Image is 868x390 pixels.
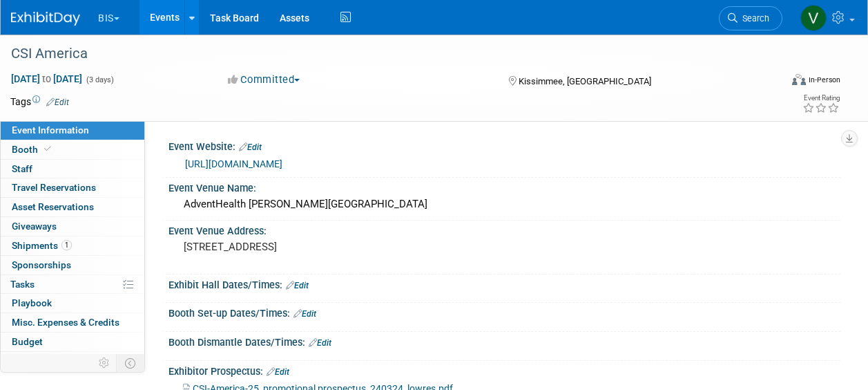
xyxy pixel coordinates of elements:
[519,76,651,86] span: Kissimmee, [GEOGRAPHIC_DATA]
[11,12,80,26] img: ExhibitDay
[168,275,840,292] div: Exhibit Hall Dates/Times:
[117,354,145,372] td: Toggle Event Tabs
[309,338,331,348] a: Edit
[6,41,769,66] div: CSI America
[1,333,144,351] a: Budget
[12,124,89,136] span: Event Information
[1,178,144,197] a: Travel Reservations
[168,303,840,321] div: Booth Set-up Dates/Times:
[185,158,282,169] a: [URL][DOMAIN_NAME]
[85,75,114,84] span: (3 days)
[267,367,289,377] a: Edit
[720,72,840,93] div: Event Format
[1,160,144,178] a: Staff
[1,256,144,275] a: Sponsorships
[239,142,262,152] a: Edit
[286,281,309,290] a: Edit
[223,73,305,87] button: Committed
[808,75,840,85] div: In-Person
[168,178,840,195] div: Event Venue Name:
[12,297,52,308] span: Playbook
[10,95,69,109] td: Tags
[12,221,57,232] span: Giveaways
[293,309,316,319] a: Edit
[1,121,144,140] a: Event Information
[1,217,144,236] a: Giveaways
[12,163,32,174] span: Staff
[12,336,43,347] span: Budget
[1,294,144,313] a: Playbook
[12,240,72,251] span: Shipments
[168,136,840,154] div: Event Website:
[12,317,119,328] span: Misc. Expenses & Credits
[1,313,144,332] a: Misc. Expenses & Credits
[46,98,69,107] a: Edit
[800,5,827,31] img: Valerie Shively
[802,95,840,102] div: Event Rating
[10,279,35,290] span: Tasks
[10,73,83,85] span: [DATE] [DATE]
[168,332,840,350] div: Booth Dismantle Dates/Times:
[792,74,806,85] img: Format-Inperson.png
[1,236,144,255] a: Shipments1
[40,73,53,84] span: to
[168,361,840,379] div: Exhibitor Prospectus:
[1,140,144,159] a: Booth
[719,6,782,30] a: Search
[61,240,72,250] span: 1
[184,241,433,253] pre: [STREET_ADDRESS]
[1,275,144,294] a: Tasks
[12,201,94,212] span: Asset Reservations
[44,145,51,153] i: Booth reservation complete
[168,221,840,238] div: Event Venue Address:
[737,13,769,24] span: Search
[12,182,96,193] span: Travel Reservations
[12,144,54,155] span: Booth
[1,198,144,216] a: Asset Reservations
[93,354,117,372] td: Personalize Event Tab Strip
[12,259,71,270] span: Sponsorships
[179,194,830,215] div: AdventHealth [PERSON_NAME][GEOGRAPHIC_DATA]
